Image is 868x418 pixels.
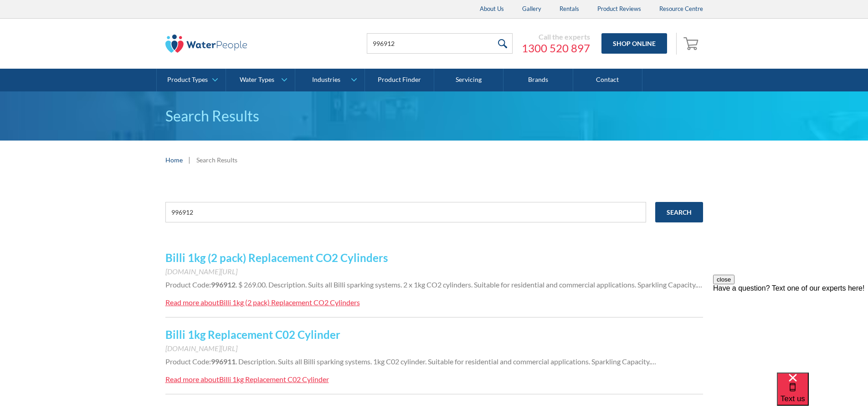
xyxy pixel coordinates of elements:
a: Billi 1kg (2 pack) Replacement CO2 Cylinders [165,251,388,264]
iframe: podium webchat widget prompt [713,275,868,384]
a: Product Finder [365,69,434,91]
div: Billi 1kg (2 pack) Replacement CO2 Cylinders [219,298,360,307]
a: Contact [573,69,642,91]
img: shopping cart [683,36,701,50]
input: e.g. chilled water cooler [165,202,646,222]
div: Call the experts [522,32,590,41]
a: Open empty cart [681,33,703,55]
img: The Water People [165,35,247,53]
span: . $ 269.00. Description. Suits all Billi sparking systems. 2 x 1kg CO2 cylinders. Suitable for re... [236,280,697,289]
div: [DOMAIN_NAME][URL] [165,343,703,354]
a: Shop Online [601,33,667,54]
a: Billi 1kg Replacement C02 Cylinder [165,328,340,341]
span: Product Code: [165,280,211,289]
div: Industries [312,76,340,84]
div: Read more about [165,298,219,307]
div: Billi 1kg Replacement C02 Cylinder [219,375,329,383]
a: Brands [503,69,573,91]
input: Search products [367,33,513,54]
a: Industries [295,69,364,91]
div: [DOMAIN_NAME][URL] [165,266,703,277]
a: Servicing [434,69,503,91]
div: Product Types [167,76,208,84]
span: Product Code: [165,357,211,366]
div: | [187,154,192,165]
strong: 996911 [211,357,236,366]
iframe: podium webchat widget bubble [777,373,868,418]
a: 1300 520 897 [522,41,590,55]
div: Read more about [165,375,219,383]
a: Read more aboutBilli 1kg Replacement C02 Cylinder [165,374,329,385]
span: . Description. Suits all Billi sparking systems. 1kg C02 cylinder. Suitable for residential and c... [236,357,651,366]
a: Water Types [226,69,295,91]
div: Search Results [196,155,237,165]
input: Search [655,202,703,222]
h1: Search Results [165,105,703,127]
a: Product Types [157,69,226,91]
strong: 996912 [211,280,236,289]
span: … [697,280,702,289]
div: Water Types [240,76,274,84]
a: Home [165,155,183,165]
span: … [651,357,656,366]
a: Read more aboutBilli 1kg (2 pack) Replacement CO2 Cylinders [165,297,360,308]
